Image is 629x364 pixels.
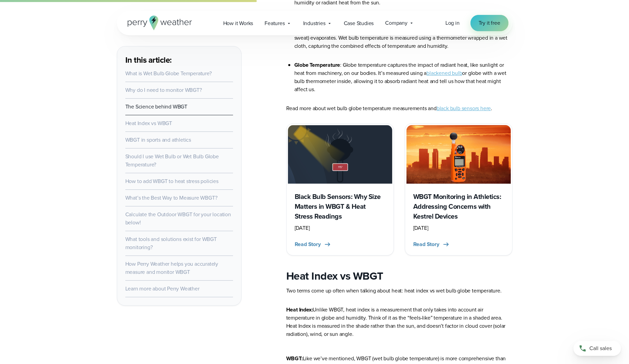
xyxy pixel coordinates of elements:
[294,61,512,94] li: : Globe temperature captures the impact of radiant heat, like sunlight or heat from machinery, on...
[413,240,450,248] button: Read Story
[125,136,191,144] a: WBGT in sports and athletics
[295,192,385,221] h3: Black Bulb Sensors: Why Size Matters in WBGT & Heat Stress Readings
[338,16,380,30] a: Case Studies
[125,103,187,110] a: The Science behind WBGT
[125,210,231,226] a: Calculate the Outdoor WBGT for your location below!
[217,16,259,30] a: How it Works
[413,224,504,232] div: [DATE]
[295,224,385,232] div: [DATE]
[223,19,253,27] span: How it Works
[286,123,394,256] a: Black Bulb Temperature Sensor Black Bulb Sensors: Why Size Matters in WBGT & Heat Stress Readings...
[295,240,321,248] span: Read Story
[405,123,512,256] a: WBGT Monitoring in Athletics: Addressing Concerns with Kestrel Devices [DATE] Read Story
[125,177,218,185] a: How to add WBGT to heat stress policies
[286,355,303,362] strong: WBGT:
[125,235,217,251] a: What tools and solutions exist for WBGT monitoring?
[426,69,462,77] a: blackened bulb
[286,123,512,256] div: slideshow
[470,15,508,31] a: Try it free
[265,19,285,27] span: Features
[385,19,407,27] span: Company
[125,86,202,94] a: Why do I need to monitor WBGT?
[437,104,491,112] a: black bulb sensors here
[125,194,217,202] a: What’s the Best Way to Measure WBGT?
[479,19,500,27] span: Try it free
[303,19,326,27] span: Industries
[125,260,218,276] a: How Perry Weather helps you accurately measure and monitor WBGT
[294,61,340,69] strong: Globe Temperature
[589,344,612,352] span: Call sales
[125,69,212,77] a: What is Wet Bulb Globe Temperature?
[445,19,460,27] a: Log in
[573,341,621,356] a: Call sales
[125,285,200,292] a: Learn more about Perry Weather
[295,240,332,248] button: Read Story
[286,269,512,283] h2: Heat Index vs WBGT
[288,125,392,184] img: Black Bulb Temperature Sensor
[286,287,512,295] p: Two terms come up often when talking about heat: heat index vs wet bulb globe temperature.
[125,119,172,127] a: Heat Index vs WBGT
[344,19,374,27] span: Case Studies
[286,306,313,314] strong: Heat Index:
[125,55,233,65] h3: In this article:
[125,153,219,168] a: Should I use Wet Bulb or Wet Bulb Globe Temperature?
[286,104,512,113] p: Read more about wet bulb globe temperature measurements and .
[413,240,439,248] span: Read Story
[413,192,504,221] h3: WBGT Monitoring in Athletics: Addressing Concerns with Kestrel Devices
